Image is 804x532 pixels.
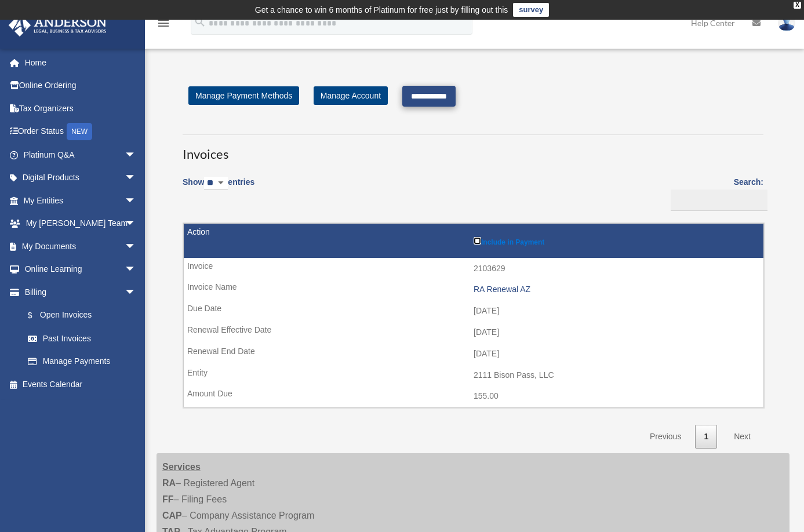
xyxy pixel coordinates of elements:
[34,308,40,323] span: $
[778,14,795,31] img: User Pic
[314,86,388,105] a: Manage Account
[16,327,148,350] a: Past Invoices
[8,120,154,144] a: Order StatusNEW
[162,494,174,504] strong: FF
[125,212,148,236] span: arrow_drop_down
[8,280,148,304] a: Billingarrow_drop_down
[8,166,154,190] a: Digital Productsarrow_drop_down
[162,511,182,520] strong: CAP
[641,425,690,449] a: Previous
[8,74,154,97] a: Online Ordering
[474,285,758,294] div: RA Renewal AZ
[183,134,763,163] h3: Invoices
[8,235,154,258] a: My Documentsarrow_drop_down
[184,300,763,322] td: [DATE]
[8,97,154,120] a: Tax Organizers
[157,16,170,30] i: menu
[8,189,154,212] a: My Entitiesarrow_drop_down
[474,237,481,245] input: Include in Payment
[157,20,170,30] a: menu
[8,373,154,396] a: Events Calendar
[125,166,148,190] span: arrow_drop_down
[16,350,148,373] a: Manage Payments
[8,258,154,281] a: Online Learningarrow_drop_down
[162,462,201,472] strong: Services
[204,177,228,190] select: Showentries
[8,51,154,74] a: Home
[125,143,148,167] span: arrow_drop_down
[125,258,148,282] span: arrow_drop_down
[8,212,154,235] a: My [PERSON_NAME] Teamarrow_drop_down
[695,425,717,449] a: 1
[667,175,763,211] label: Search:
[184,258,763,280] td: 2103629
[8,143,154,166] a: Platinum Q&Aarrow_drop_down
[184,343,763,365] td: [DATE]
[255,3,508,17] div: Get a chance to win 6 months of Platinum for free just by filling out this
[671,190,767,212] input: Search:
[183,175,254,202] label: Show entries
[16,304,142,327] a: $Open Invoices
[184,365,763,387] td: 2111 Bison Pass, LLC
[794,2,801,9] div: close
[125,189,148,213] span: arrow_drop_down
[67,123,92,140] div: NEW
[125,280,148,304] span: arrow_drop_down
[184,322,763,344] td: [DATE]
[162,478,176,488] strong: RA
[474,235,758,246] label: Include in Payment
[194,16,206,28] i: search
[125,235,148,258] span: arrow_drop_down
[5,14,110,37] img: Anderson Advisors Platinum Portal
[725,425,759,449] a: Next
[513,3,549,17] a: survey
[188,86,299,105] a: Manage Payment Methods
[184,385,763,407] td: 155.00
